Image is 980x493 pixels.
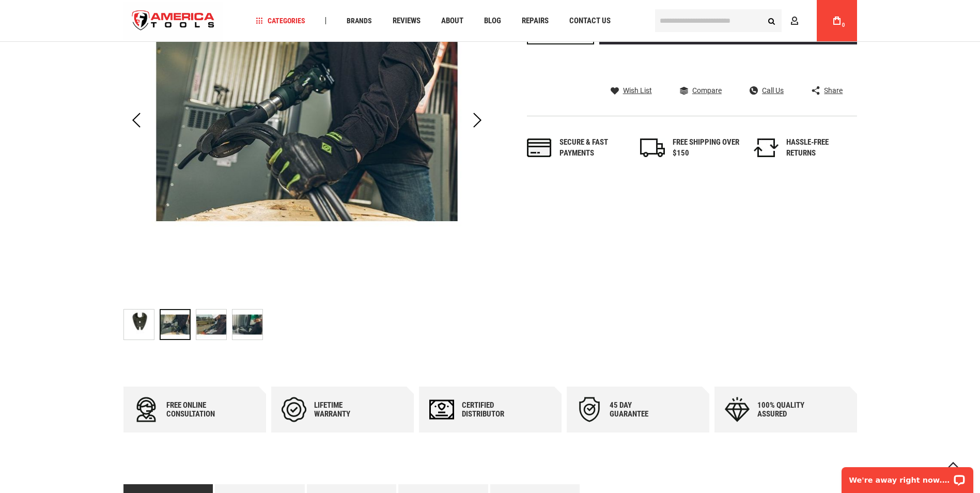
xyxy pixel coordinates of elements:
[251,14,310,28] a: Categories
[232,304,263,345] div: GREENLEE CJ-CUAL CU/AL CUTTER JAW
[342,14,377,28] a: Brands
[842,22,845,28] span: 0
[166,401,228,419] div: Free online consultation
[347,17,372,24] span: Brands
[673,137,740,159] div: FREE SHIPPING OVER $150
[640,138,665,157] img: shipping
[559,137,627,159] div: Secure & fast payments
[610,401,672,419] div: 45 day Guarantee
[123,2,224,40] a: store logo
[256,17,305,24] span: Categories
[393,17,421,25] span: Reviews
[522,17,549,25] span: Repairs
[611,86,652,95] a: Wish List
[569,17,611,25] span: Contact Us
[123,2,224,40] img: America Tools
[754,138,779,157] img: returns
[786,137,853,159] div: HASSLE-FREE RETURNS
[517,14,553,28] a: Repairs
[565,14,615,28] a: Contact Us
[680,86,722,95] a: Compare
[623,87,652,94] span: Wish List
[232,310,262,340] img: GREENLEE CJ-CUAL CU/AL CUTTER JAW
[462,401,524,419] div: Certified Distributor
[527,138,552,157] img: payments
[124,310,154,340] img: GREENLEE CJ-CUAL CU/AL CUTTER JAW
[160,304,196,345] div: GREENLEE CJ-CUAL CU/AL CUTTER JAW
[597,48,859,78] iframe: Secure express checkout frame
[437,14,468,28] a: About
[441,17,463,25] span: About
[835,460,980,493] iframe: LiveChat chat widget
[196,304,232,345] div: GREENLEE CJ-CUAL CU/AL CUTTER JAW
[824,87,843,94] span: Share
[757,401,819,419] div: 100% quality assured
[692,87,722,94] span: Compare
[762,11,782,30] button: Search
[479,14,506,28] a: Blog
[388,14,425,28] a: Reviews
[314,401,376,419] div: Lifetime warranty
[484,17,501,25] span: Blog
[750,86,784,95] a: Call Us
[196,310,226,340] img: GREENLEE CJ-CUAL CU/AL CUTTER JAW
[123,304,160,345] div: GREENLEE CJ-CUAL CU/AL CUTTER JAW
[762,87,784,94] span: Call Us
